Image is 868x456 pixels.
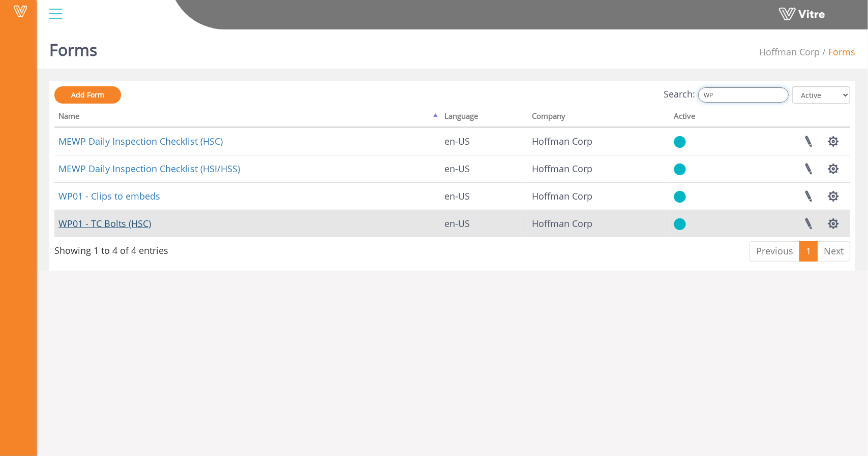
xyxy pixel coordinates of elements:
img: yes [674,190,686,203]
label: Search: [664,87,789,103]
a: 1 [799,241,818,262]
th: Language [440,108,528,127]
img: yes [674,163,686,176]
a: MEWP Daily Inspection Checklist (HSC) [58,135,223,147]
span: 210 [532,162,592,175]
th: Company [528,108,669,127]
td: en-US [440,210,528,237]
div: Showing 1 to 4 of 4 entries [54,240,168,257]
input: Search: [698,87,789,103]
th: Active [670,108,730,127]
span: 210 [759,46,820,58]
span: 210 [532,217,592,230]
span: 210 [532,135,592,147]
a: Add Form [54,86,121,104]
h1: Forms [49,25,97,69]
span: 210 [532,190,592,202]
td: en-US [440,127,528,155]
a: WP01 - TC Bolts (HSC) [58,217,151,230]
img: yes [674,218,686,231]
a: Next [817,241,850,262]
td: en-US [440,182,528,210]
td: en-US [440,155,528,182]
li: Forms [820,46,855,59]
img: yes [674,136,686,148]
th: Name: activate to sort column descending [54,108,440,127]
a: MEWP Daily Inspection Checklist (HSI/HSS) [58,162,240,175]
a: Previous [750,241,800,262]
span: Add Form [71,90,104,100]
a: WP01 - Clips to embeds [58,190,160,202]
